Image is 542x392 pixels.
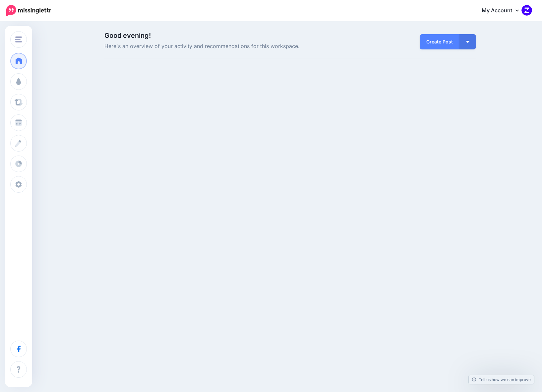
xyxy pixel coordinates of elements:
[475,3,532,19] a: My Account
[104,42,349,51] span: Here's an overview of your activity and recommendations for this workspace.
[6,5,51,16] img: Missinglettr
[15,36,22,42] img: menu.png
[104,32,151,39] span: Good evening!
[420,34,459,49] a: Create Post
[466,41,469,43] img: arrow-down-white.png
[469,375,534,384] a: Tell us how we can improve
